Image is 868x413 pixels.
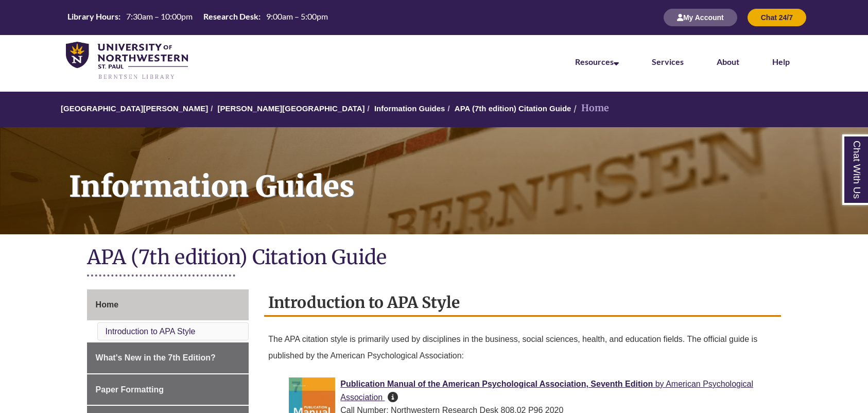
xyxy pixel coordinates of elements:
[717,57,739,66] a: About
[66,42,188,80] img: UNWSP Library Logo
[455,104,571,113] a: APA (7th edition) Citation Guide
[340,380,753,402] span: American Psychological Association
[126,11,193,21] span: 7:30am – 10:00pm
[63,11,332,24] table: Hours Today
[340,380,653,388] span: Publication Manual of the American Psychological Association, Seventh Edition
[87,374,249,405] a: Paper Formatting
[217,104,364,113] a: [PERSON_NAME][GEOGRAPHIC_DATA]
[63,11,122,22] th: Library Hours:
[748,9,806,26] button: Chat 24/7
[664,9,737,26] button: My Account
[652,57,684,66] a: Services
[266,11,328,21] span: 9:00am – 5:00pm
[268,327,777,368] p: The APA citation style is primarily used by disciplines in the business, social sciences, health,...
[96,353,216,362] span: What's New in the 7th Edition?
[96,300,118,309] span: Home
[63,11,332,25] a: Hours Today
[374,104,445,113] a: Information Guides
[748,13,806,22] a: Chat 24/7
[106,327,196,336] a: Introduction to APA Style
[87,342,249,373] a: What's New in the 7th Edition?
[87,289,249,320] a: Home
[340,380,753,402] a: Publication Manual of the American Psychological Association, Seventh Edition by American Psychol...
[772,57,790,66] a: Help
[96,385,164,394] span: Paper Formatting
[571,101,609,116] li: Home
[655,380,664,388] span: by
[87,245,782,272] h1: APA (7th edition) Citation Guide
[575,57,619,66] a: Resources
[58,127,868,221] h1: Information Guides
[264,289,781,317] h2: Introduction to APA Style
[61,104,208,113] a: [GEOGRAPHIC_DATA][PERSON_NAME]
[199,11,262,22] th: Research Desk:
[664,13,737,22] a: My Account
